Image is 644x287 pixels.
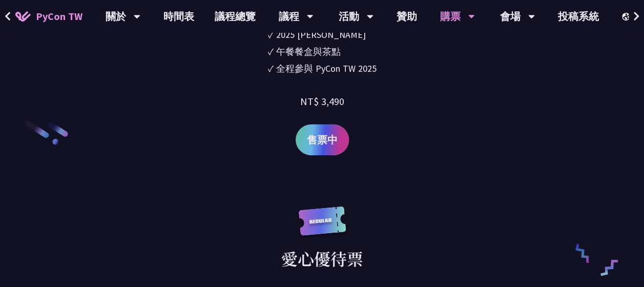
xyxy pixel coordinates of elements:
div: 午餐餐盒與茶點 [276,45,341,58]
div: NT$ 3,490 [300,94,344,109]
img: Locale Icon [622,13,632,20]
li: ✓ [268,28,377,42]
li: ✓ [268,45,377,58]
div: 全程參與 PyCon TW 2025 [276,61,377,75]
img: regular.8f272d9.svg [297,207,348,246]
div: 愛心優待票 [281,246,363,271]
li: ✓ [268,61,377,75]
span: 售票中 [307,132,338,148]
a: PyCon TW [5,4,93,29]
div: 2025 [PERSON_NAME] [276,28,366,42]
span: PyCon TW [36,9,82,24]
img: Home icon of PyCon TW 2025 [15,11,31,22]
a: 售票中 [296,125,349,155]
